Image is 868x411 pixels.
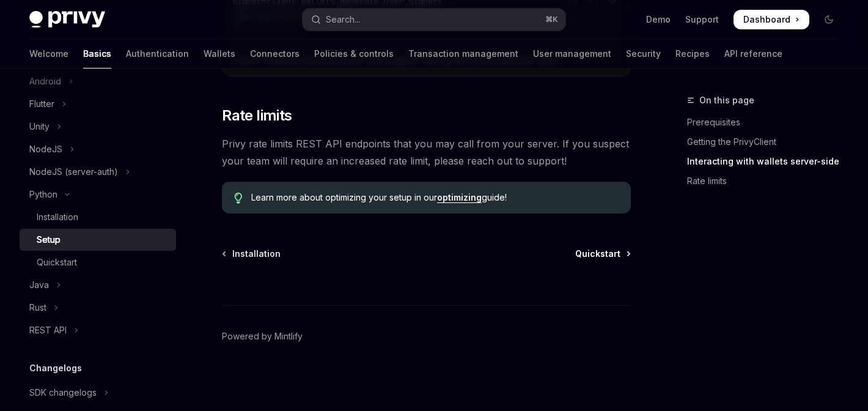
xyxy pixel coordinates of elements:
[699,93,754,108] span: On this page
[408,39,518,68] a: Transaction management
[29,11,105,28] img: dark logo
[223,248,281,260] a: Installation
[20,251,176,273] a: Quickstart
[675,39,710,68] a: Recipes
[20,93,176,115] button: Toggle Flutter section
[222,330,303,342] a: Powered by Mintlify
[20,274,176,296] button: Toggle Java section
[20,161,176,183] button: Toggle NodeJS (server-auth) section
[234,193,243,204] svg: Tip
[251,191,619,204] span: Learn more about optimizing your setup in our guide!
[687,113,848,132] a: Prerequisites
[20,138,176,160] button: Toggle NodeJS section
[83,39,111,68] a: Basics
[20,319,176,341] button: Toggle REST API section
[575,248,630,260] a: Quickstart
[232,248,281,260] span: Installation
[743,13,790,26] span: Dashboard
[37,210,78,224] div: Installation
[29,361,82,376] h5: Changelogs
[29,165,118,179] div: NodeJS (server-auth)
[687,171,848,191] a: Rate limits
[29,278,49,292] div: Java
[29,323,67,338] div: REST API
[626,39,661,68] a: Security
[29,119,50,134] div: Unity
[687,132,848,152] a: Getting the PrivyClient
[20,382,176,404] button: Toggle SDK changelogs section
[126,39,189,68] a: Authentication
[20,206,176,228] a: Installation
[20,183,176,206] button: Toggle Python section
[29,300,46,315] div: Rust
[687,152,848,171] a: Interacting with wallets server-side
[819,10,839,29] button: Toggle dark mode
[734,10,809,29] a: Dashboard
[685,13,719,26] a: Support
[314,39,394,68] a: Policies & controls
[222,106,292,125] span: Rate limits
[437,192,482,203] a: optimizing
[37,255,77,270] div: Quickstart
[29,39,68,68] a: Welcome
[29,142,62,157] div: NodeJS
[533,39,611,68] a: User management
[29,385,97,400] div: SDK changelogs
[20,116,176,138] button: Toggle Unity section
[37,232,61,247] div: Setup
[545,15,558,24] span: ⌘ K
[724,39,782,68] a: API reference
[29,187,57,202] div: Python
[222,135,631,169] span: Privy rate limits REST API endpoints that you may call from your server. If you suspect your team...
[20,297,176,319] button: Toggle Rust section
[250,39,300,68] a: Connectors
[575,248,620,260] span: Quickstart
[20,229,176,251] a: Setup
[303,9,566,31] button: Open search
[204,39,235,68] a: Wallets
[326,12,360,27] div: Search...
[29,97,54,111] div: Flutter
[646,13,671,26] a: Demo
